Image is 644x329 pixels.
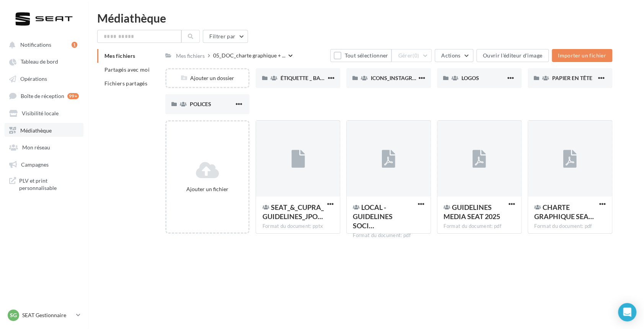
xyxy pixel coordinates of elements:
[5,72,83,85] a: Opérations
[618,303,636,321] div: Open Intercom Messenger
[203,30,248,43] button: Filtrer par
[22,311,73,319] p: SEAT Gestionnaire
[5,157,83,171] a: Campagnes
[280,75,339,81] span: ÉTIQUETTE _ BANDEAU
[6,308,82,322] a: SG SEAT Gestionnaire
[21,59,58,65] span: Tableau de bord
[412,52,419,59] span: (0)
[20,75,47,82] span: Opérations
[22,144,50,151] span: Mon réseau
[190,101,211,107] span: POLICES
[5,123,83,137] a: Médiathèque
[262,203,323,221] span: SEAT_&_CUPRA_GUIDELINES_JPO_2025
[21,161,49,167] span: Campagnes
[10,311,17,319] span: SG
[558,52,606,59] span: Importer un fichier
[552,49,612,62] button: Importer un fichier
[441,52,460,59] span: Actions
[443,223,515,230] div: Format du document: pdf
[391,49,432,62] button: Gérer(0)
[104,66,150,73] span: Partagés avec moi
[435,49,473,62] button: Actions
[166,74,249,82] div: Ajouter un dossier
[5,38,80,51] button: Notifications 1
[20,41,51,48] span: Notifications
[104,52,135,59] span: Mes fichiers
[5,174,83,195] a: PLV et print personnalisable
[72,42,77,48] div: 1
[22,110,59,116] span: Visibilité locale
[21,93,64,99] span: Boîte de réception
[213,52,285,59] span: 05_DOC_charte graphique + ...
[5,88,83,103] a: Boîte de réception 99+
[552,75,592,81] span: PAPIER EN TÊTE
[353,203,393,230] span: LOCAL - GUIDELINES SOCIAL MEDIA SEAT 2025
[20,127,52,133] span: Médiathèque
[5,54,83,68] a: Tableau de bord
[371,75,421,81] span: ICONS_INSTAGRAM
[19,177,79,192] span: PLV et print personnalisable
[262,223,334,230] div: Format du document: pptx
[5,140,83,154] a: Mon réseau
[534,223,606,230] div: Format du document: pdf
[176,52,205,60] div: Mes fichiers
[104,80,147,87] span: Fichiers partagés
[330,49,391,62] button: Tout sélectionner
[534,203,594,221] span: CHARTE GRAPHIQUE SEAT 2025
[443,203,500,221] span: GUIDELINES MEDIA SEAT 2025
[67,93,79,99] div: 99+
[5,106,83,119] a: Visibilité locale
[476,49,549,62] button: Ouvrir l'éditeur d'image
[170,185,246,193] div: Ajouter un fichier
[353,232,424,239] div: Format du document: pdf
[461,75,479,81] span: LOGOS
[97,12,635,24] div: Médiathèque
